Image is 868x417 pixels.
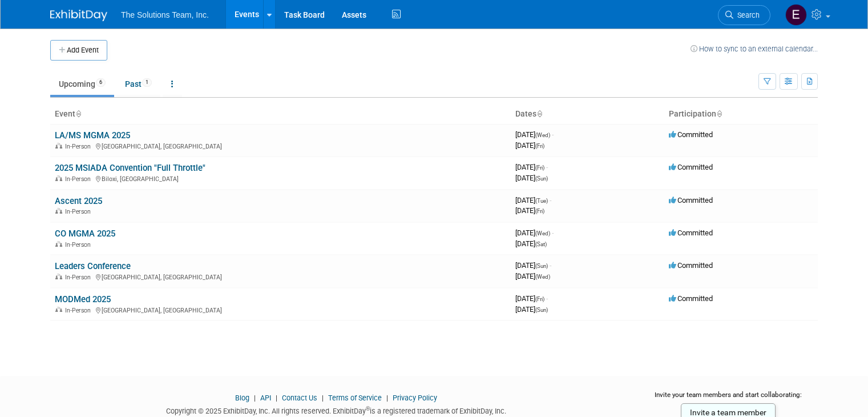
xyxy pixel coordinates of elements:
span: [DATE] [515,294,548,303]
span: (Tue) [535,198,548,204]
div: [GEOGRAPHIC_DATA], [GEOGRAPHIC_DATA] [55,305,506,314]
img: In-Person Event [55,175,62,181]
a: LA/MS MGMA 2025 [55,130,130,141]
a: API [260,394,271,402]
sup: ® [366,406,370,412]
span: Search [733,11,760,19]
span: (Fri) [535,296,544,302]
span: In-Person [65,307,94,314]
div: Biloxi, [GEOGRAPHIC_DATA] [55,174,506,183]
span: Committed [669,163,713,171]
span: (Wed) [535,274,550,280]
span: (Fri) [535,208,544,214]
a: Privacy Policy [393,394,437,402]
div: Copyright © 2025 ExhibitDay, Inc. All rights reserved. ExhibitDay is a registered trademark of Ex... [50,403,621,416]
span: (Sun) [535,307,548,313]
span: In-Person [65,241,94,248]
span: - [550,196,551,205]
span: (Wed) [535,230,550,236]
a: Blog [235,394,249,402]
th: Dates [511,105,664,124]
span: Committed [669,228,713,237]
a: Sort by Event Name [75,109,81,118]
div: [GEOGRAPHIC_DATA], [GEOGRAPHIC_DATA] [55,272,506,281]
span: 1 [142,78,152,87]
span: | [319,394,326,402]
span: [DATE] [515,239,547,248]
a: How to sync to an external calendar... [691,45,818,53]
a: Terms of Service [328,394,382,402]
span: (Sun) [535,175,548,182]
span: 6 [96,78,106,87]
span: Committed [669,261,713,270]
img: In-Person Event [55,307,62,312]
span: [DATE] [515,130,554,139]
a: Ascent 2025 [55,196,102,206]
span: Committed [669,294,713,303]
a: Search [718,5,770,25]
a: MODMed 2025 [55,294,111,304]
span: (Sun) [535,263,548,269]
span: (Wed) [535,132,550,138]
img: ExhibitDay [50,10,107,21]
span: (Sat) [535,241,547,247]
span: | [251,394,259,402]
span: [DATE] [515,261,551,270]
th: Participation [664,105,818,124]
a: Contact Us [282,394,317,402]
img: In-Person Event [55,274,62,279]
button: Add Event [50,40,107,61]
span: [DATE] [515,163,548,171]
span: In-Person [65,175,94,183]
span: (Fri) [535,143,544,149]
img: In-Person Event [55,208,62,214]
th: Event [50,105,511,124]
span: [DATE] [515,174,548,182]
span: | [383,394,391,402]
span: [DATE] [515,305,548,314]
span: - [546,294,548,303]
div: Invite your team members and start collaborating: [639,390,818,407]
span: [DATE] [515,141,544,150]
a: CO MGMA 2025 [55,228,115,239]
span: [DATE] [515,228,554,237]
div: [GEOGRAPHIC_DATA], [GEOGRAPHIC_DATA] [55,141,506,150]
span: (Fri) [535,165,544,171]
a: Sort by Participation Type [716,109,722,118]
span: In-Person [65,274,94,281]
img: In-Person Event [55,143,62,149]
span: [DATE] [515,272,550,280]
a: Sort by Start Date [536,109,542,118]
a: Leaders Conference [55,261,131,271]
a: 2025 MSIADA Convention "Full Throttle" [55,163,205,173]
span: [DATE] [515,206,544,215]
span: | [273,394,280,402]
a: Upcoming6 [50,73,114,95]
span: The Solutions Team, Inc. [121,10,209,19]
span: In-Person [65,208,94,215]
span: - [546,163,548,171]
span: Committed [669,196,713,205]
span: - [552,228,554,237]
span: Committed [669,130,713,139]
img: In-Person Event [55,241,62,247]
a: Past1 [116,73,160,95]
span: - [552,130,554,139]
span: [DATE] [515,196,551,205]
span: In-Person [65,143,94,150]
img: Eli Gooden [785,4,807,26]
span: - [550,261,551,270]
